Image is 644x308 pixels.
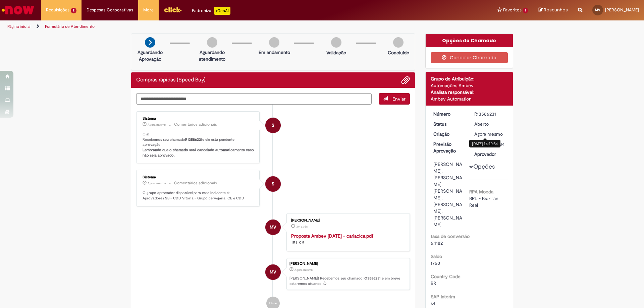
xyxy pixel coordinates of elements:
div: Opções do Chamado [426,34,513,47]
span: MV [270,219,276,235]
div: Automações Ambev [431,82,508,89]
div: Sistema [143,175,254,179]
dt: Previsão Aprovação [428,141,470,154]
div: Sistema [143,117,254,121]
span: 1750 [431,260,440,266]
div: Aberto [474,121,505,127]
a: Rascunhos [538,7,568,13]
a: Página inicial [7,24,31,29]
span: Favoritos [503,7,522,13]
div: System [265,176,281,192]
div: [PERSON_NAME], [PERSON_NAME], [PERSON_NAME], [PERSON_NAME], [PERSON_NAME] [433,161,465,228]
span: Agora mesmo [148,181,166,185]
time: 01/10/2025 14:19:34 [294,268,313,272]
span: 1 [523,8,528,13]
span: 6.1182 [431,240,443,246]
span: Enviar [392,96,406,102]
div: 01/10/2025 14:19:34 [474,131,505,137]
div: [PERSON_NAME] [291,219,403,223]
small: Comentários adicionais [174,180,217,186]
span: [PERSON_NAME] [605,7,639,13]
span: 3m atrás [296,225,308,229]
small: Comentários adicionais [174,122,217,127]
img: img-circle-grey.png [393,37,404,48]
div: 151 KB [291,233,403,246]
span: MV [595,8,600,12]
span: S [272,117,274,133]
b: SAP Interim [431,294,455,300]
p: Olá! Recebemos seu chamado e ele esta pendente aprovação. [143,132,254,158]
b: RPA Moeda [469,189,493,195]
div: Padroniza [192,7,230,15]
img: ServiceNow [1,3,35,17]
b: Country Code [431,273,461,280]
p: Em andamento [259,49,290,56]
div: [PERSON_NAME] [289,262,406,266]
button: Cancelar Chamado [431,52,508,63]
span: BR [431,280,436,286]
dt: Número [428,111,470,117]
b: Lembrando que o chamado será cancelado automaticamente caso não seja aprovado. [143,147,255,158]
img: img-circle-grey.png [207,37,217,48]
span: 2 [71,8,76,13]
div: Ambev Automation [431,96,508,102]
span: Rascunhos [544,7,568,13]
button: Adicionar anexos [401,76,410,84]
b: Saldo [431,253,442,259]
dt: Aprovador [469,151,511,158]
p: O grupo aprovador disponível para esse incidente é: Aprovadores SB - CDD Vitória - Grupo cervejar... [143,190,254,201]
time: 01/10/2025 14:16:44 [296,225,308,229]
button: Enviar [379,93,410,105]
time: 01/10/2025 14:19:43 [148,181,166,185]
p: [PERSON_NAME]! Recebemos seu chamado R13586231 e em breve estaremos atuando. [289,276,406,286]
p: Aguardando atendimento [196,49,228,62]
span: Agora mesmo [294,268,313,272]
time: 01/10/2025 14:19:47 [148,123,166,127]
img: img-circle-grey.png [331,37,341,48]
div: Mikael Victor Seco Vivacqua [265,264,281,280]
b: taxa de conversão [431,233,470,239]
a: Formulário de Atendimento [45,24,95,29]
img: click_logo_yellow_360x200.png [164,5,182,15]
li: Mikael Victor Seco Vivacqua [136,258,410,290]
a: Proposta Ambev [DATE] - cariacica.pdf [291,233,373,239]
img: arrow-next.png [145,37,155,48]
div: Mikael Victor Seco Vivacqua [265,220,281,235]
span: Agora mesmo [148,123,166,127]
p: +GenAi [214,7,230,15]
div: R13586231 [474,111,505,117]
span: BRL - Brazilian Real [469,195,500,208]
span: Despesas Corporativas [87,7,133,13]
span: More [143,7,154,13]
b: R13586231 [185,137,202,142]
img: img-circle-grey.png [269,37,279,48]
div: [DATE] 14:19:34 [469,140,500,147]
span: MV [270,264,276,280]
span: S [272,176,274,192]
dt: Status [428,121,470,127]
p: Validação [326,49,346,56]
span: s4 [431,300,435,306]
h2: Compras rápidas (Speed Buy) Histórico de tíquete [136,77,206,83]
dt: Criação [428,131,470,137]
span: Requisições [46,7,69,13]
div: Grupo de Atribuição: [431,75,508,82]
p: Aguardando Aprovação [134,49,166,62]
div: Analista responsável: [431,89,508,96]
span: Agora mesmo [474,131,503,137]
ul: Trilhas de página [5,20,424,33]
div: System [265,118,281,133]
textarea: Digite sua mensagem aqui... [136,93,372,105]
p: Concluído [388,49,409,56]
